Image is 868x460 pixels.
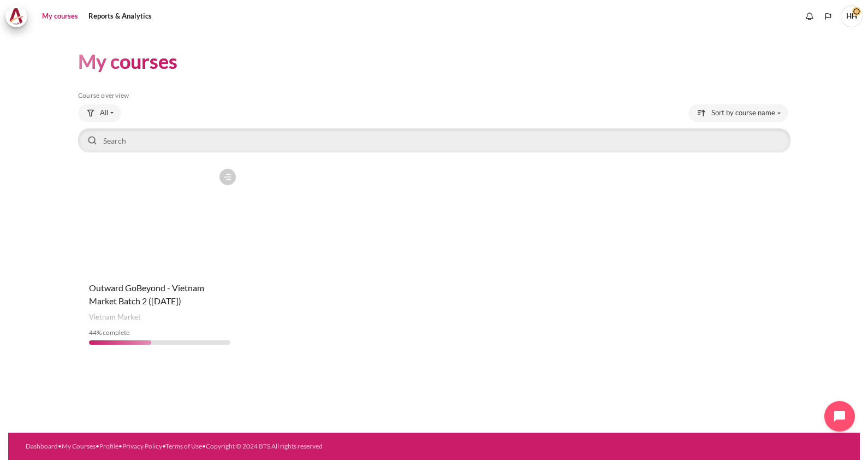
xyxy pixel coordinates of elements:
[9,8,24,25] img: Architeck
[801,8,818,25] div: Show notification window with no new notifications
[820,8,836,25] button: Languages
[78,128,790,152] input: Search
[89,328,230,338] div: % complete
[122,442,162,450] a: Privacy Policy
[206,442,323,450] a: Copyright © 2024 BTS All rights reserved
[38,5,82,27] a: My courses
[89,328,97,337] span: 44
[711,108,775,119] span: Sort by course name
[78,104,790,155] div: Course overview controls
[62,442,96,450] a: My Courses
[78,104,121,122] button: Grouping drop-down menu
[26,441,480,451] div: • • • • •
[78,91,790,100] h5: Course overview
[99,442,118,450] a: Profile
[78,49,177,74] h1: My courses
[100,108,108,119] span: All
[26,442,58,450] a: Dashboard
[5,5,33,27] a: Architeck Architeck
[85,5,156,27] a: Reports & Analytics
[89,312,141,323] span: Vietnam Market
[8,32,860,372] section: Content
[688,104,788,122] button: Sorting drop-down menu
[165,442,202,450] a: Terms of Use
[89,282,204,306] a: Outward GoBeyond - Vietnam Market Batch 2 ([DATE])
[841,5,863,27] a: User menu
[841,5,863,27] span: HH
